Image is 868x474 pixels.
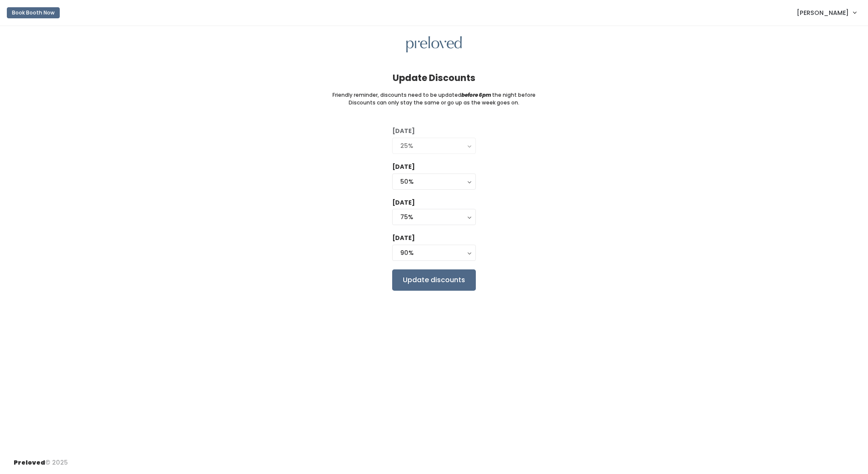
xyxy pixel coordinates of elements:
div: 25% [400,141,468,150]
button: 75% [392,209,476,225]
img: preloved logo [406,36,462,53]
label: [DATE] [392,234,415,243]
a: [PERSON_NAME] [788,3,865,22]
i: before 6pm [461,91,491,98]
input: Update discounts [392,269,476,291]
small: Discounts can only stay the same or go up as the week goes on. [349,99,519,107]
div: © 2025 [14,451,68,467]
span: Preloved [14,458,45,467]
label: [DATE] [392,127,415,136]
label: [DATE] [392,162,415,171]
button: 50% [392,173,476,190]
button: 90% [392,245,476,261]
button: 25% [392,138,476,154]
span: [PERSON_NAME] [797,8,849,17]
h4: Update Discounts [393,73,475,83]
small: Friendly reminder, discounts need to be updated the night before [332,91,536,99]
a: Book Booth Now [7,3,60,22]
div: 90% [400,248,468,257]
button: Book Booth Now [7,7,60,18]
div: 50% [400,177,468,186]
label: [DATE] [392,198,415,207]
div: 75% [400,212,468,222]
